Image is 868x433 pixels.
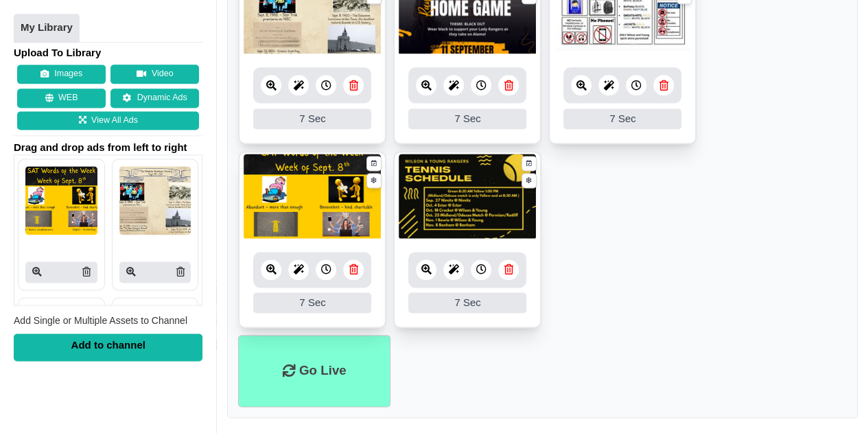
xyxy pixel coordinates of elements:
[14,14,80,43] a: My Library
[399,154,536,239] img: 12.142 mb
[17,111,199,130] a: View All Ads
[110,89,199,108] a: Dynamic Ads
[253,108,371,129] div: 7 Sec
[244,154,381,239] img: 59.051 mb
[799,367,868,433] iframe: Chat Widget
[238,335,390,407] li: Go Live
[563,108,681,129] div: 7 Sec
[14,141,202,155] span: Drag and drop ads from left to right
[14,46,202,60] h4: Upload To Library
[25,167,97,235] img: P250x250 image processing20250908 996236 q779dc
[408,292,526,313] div: 7 Sec
[110,65,199,84] button: Video
[253,292,371,313] div: 7 Sec
[408,108,526,129] div: 7 Sec
[17,65,106,84] button: Images
[14,316,187,327] span: Add Single or Multiple Assets to Channel
[17,89,106,108] button: WEB
[14,333,202,361] div: Add to channel
[119,167,191,235] img: P250x250 image processing20250908 996236 mcfifz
